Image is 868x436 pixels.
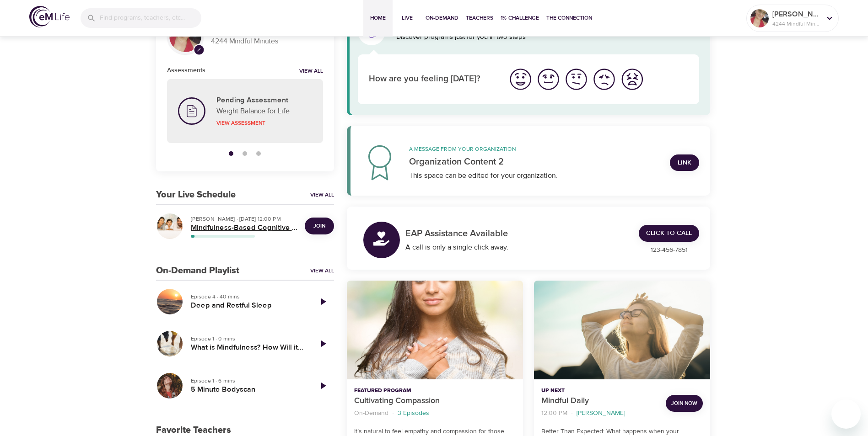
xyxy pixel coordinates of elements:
p: 4244 Mindful Minutes [211,36,323,47]
button: I'm feeling ok [562,65,590,93]
p: Cultivating Compassion [354,395,516,407]
span: Home [367,13,389,23]
h5: Deep and Restful Sleep [191,301,305,310]
div: A call is only a single click away. [405,242,628,253]
input: Find programs, teachers, etc... [100,8,201,28]
h6: Assessments [167,65,205,75]
button: Mindful Daily [534,281,710,380]
span: 1% Challenge [501,13,539,23]
span: Live [396,13,418,23]
nav: breadcrumb [354,407,516,420]
h5: Mindfulness-Based Cognitive Training (MBCT) [191,223,297,233]
button: I'm feeling bad [590,65,618,93]
iframe: Button to launch messaging window [831,399,861,429]
p: Episode 1 · 6 mins [191,377,305,385]
p: How are you feeling [DATE]? [369,73,496,86]
p: [PERSON_NAME] [772,9,821,20]
img: bad [592,67,617,92]
div: This space can be edited for your organization. [409,170,659,181]
span: Link [677,157,692,169]
img: good [536,67,561,92]
a: View all notifications [299,68,323,75]
button: I'm feeling good [534,65,562,93]
a: Play Episode [312,375,334,397]
p: 3 Episodes [398,409,429,418]
li: · [392,407,394,420]
p: [PERSON_NAME] · [DATE] 12:00 PM [191,215,297,223]
a: Click to Call [639,225,699,242]
p: 4244 Mindful Minutes [772,20,821,28]
a: Play Episode [312,291,334,313]
button: Deep and Restful Sleep [156,288,183,315]
span: On-Demand [426,13,458,23]
img: worst [620,67,645,92]
p: Discover programs just for you in two steps [396,32,700,43]
button: 5 Minute Bodyscan [156,372,183,399]
img: logo [29,6,70,27]
img: great [508,67,533,92]
nav: breadcrumb [541,407,658,420]
button: I'm feeling worst [618,65,646,93]
p: Featured Program [354,387,516,395]
span: Join [313,221,325,231]
p: Up Next [541,387,658,395]
img: Remy Sharp [750,9,769,27]
button: What is Mindfulness? How Will it Help Me Lose Weight and Improve Health? [156,330,183,357]
button: Cultivating Compassion [347,281,523,380]
button: Join [305,218,334,234]
p: Mindful Daily [541,395,658,407]
span: Teachers [466,13,493,23]
a: View All [310,267,334,275]
span: Join Now [671,399,697,408]
span: Click to Call [646,228,692,239]
img: ok [564,67,589,92]
p: Weight Balance for Life [216,106,312,117]
h3: On-Demand Playlist [156,266,239,276]
h3: Your Live Schedule [156,190,236,200]
p: Episode 4 · 40 mins [191,292,305,301]
span: The Connection [546,13,592,23]
h5: Pending Assessment [216,96,312,105]
button: Join Now [666,395,703,412]
p: 123-456-7851 [639,245,699,255]
a: Play Episode [312,333,334,355]
p: EAP Assistance Available [405,227,628,240]
p: On-Demand [354,409,388,418]
p: Episode 1 · 0 mins [191,335,305,343]
p: View Assessment [216,119,312,127]
p: Organization Content 2 [409,155,659,169]
h5: What is Mindfulness? How Will it Help Me Lose Weight and Improve Health? [191,343,305,352]
button: I'm feeling great [507,65,534,93]
p: 12:00 PM [541,409,567,418]
a: View All [310,191,334,199]
h5: 5 Minute Bodyscan [191,385,305,394]
h3: Favorite Teachers [156,425,231,436]
a: Link [670,154,699,171]
p: A message from your organization [409,145,659,153]
li: · [571,407,573,420]
p: [PERSON_NAME] [577,409,625,418]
